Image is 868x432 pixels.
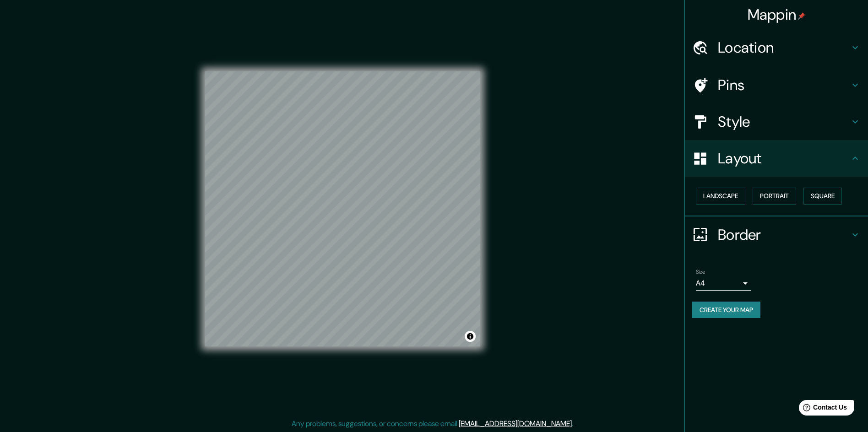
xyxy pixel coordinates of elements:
canvas: Map [205,71,480,346]
button: Square [803,188,842,205]
button: Toggle attribution [465,331,476,342]
h4: Border [718,226,850,244]
div: A4 [696,276,751,291]
button: Portrait [753,188,796,205]
a: [EMAIL_ADDRESS][DOMAIN_NAME] [459,419,572,428]
h4: Location [718,38,850,57]
h4: Pins [718,76,850,94]
label: Size [696,268,705,275]
div: Location [685,29,868,66]
iframe: Help widget launcher [787,396,858,422]
div: Border [685,216,868,253]
div: . [573,418,575,429]
h4: Mappin [748,5,806,24]
div: Pins [685,67,868,103]
div: Style [685,103,868,140]
img: pin-icon.png [798,12,805,20]
h4: Style [718,113,850,131]
button: Landscape [696,188,745,205]
p: Any problems, suggestions, or concerns please email . [292,418,573,429]
div: . [575,418,576,429]
button: Create your map [692,302,760,319]
h4: Layout [718,149,850,167]
div: Layout [685,140,868,177]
